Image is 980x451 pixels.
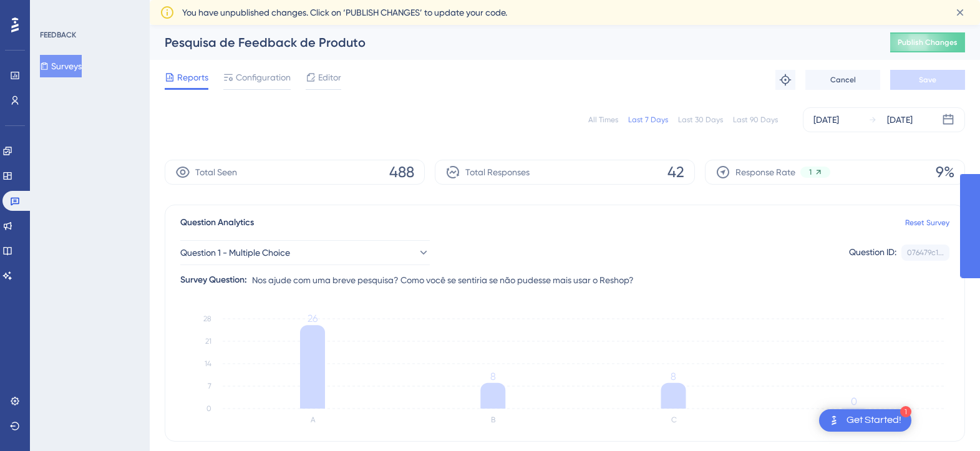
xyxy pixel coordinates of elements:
[809,167,812,177] span: 1
[827,413,842,428] img: launcher-image-alternative-text
[936,162,954,182] span: 9%
[819,409,911,432] div: Open Get Started! checklist, remaining modules: 1
[490,371,496,382] tspan: 8
[678,115,723,125] div: Last 30 Days
[733,115,778,125] div: Last 90 Days
[182,5,507,20] span: You have unpublished changes. Click on ‘PUBLISH CHANGES’ to update your code.
[905,218,949,228] a: Reset Survey
[308,313,318,324] tspan: 26
[588,115,618,125] div: All Times
[252,273,634,288] span: Nos ajude com uma breve pesquisa? Como você se sentiria se não pudesse mais usar o Reshop?
[208,382,211,390] tspan: 7
[890,70,965,90] button: Save
[236,70,291,85] span: Configuration
[180,245,290,260] span: Question 1 - Multiple Choice
[928,402,965,439] iframe: UserGuiding AI Assistant Launcher
[735,165,795,180] span: Response Rate
[919,75,936,85] span: Save
[180,240,430,265] button: Question 1 - Multiple Choice
[40,55,82,77] button: Surveys
[671,371,676,382] tspan: 8
[907,248,944,258] div: 076479c1...
[205,337,211,346] tspan: 21
[40,30,76,40] div: FEEDBACK
[311,415,316,424] text: A
[667,162,684,182] span: 42
[900,406,911,417] div: 1
[206,404,211,413] tspan: 0
[887,112,913,127] div: [DATE]
[389,162,414,182] span: 488
[851,395,857,407] tspan: 0
[491,415,495,424] text: B
[849,245,896,261] div: Question ID:
[671,415,677,424] text: C
[898,37,958,47] span: Publish Changes
[465,165,530,180] span: Total Responses
[813,112,839,127] div: [DATE]
[847,414,901,427] div: Get Started!
[805,70,880,90] button: Cancel
[180,273,247,288] div: Survey Question:
[890,32,965,52] button: Publish Changes
[205,359,211,368] tspan: 14
[165,34,859,51] div: Pesquisa de Feedback de Produto
[177,70,208,85] span: Reports
[318,70,341,85] span: Editor
[195,165,237,180] span: Total Seen
[628,115,668,125] div: Last 7 Days
[830,75,856,85] span: Cancel
[180,215,254,230] span: Question Analytics
[203,314,211,323] tspan: 28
